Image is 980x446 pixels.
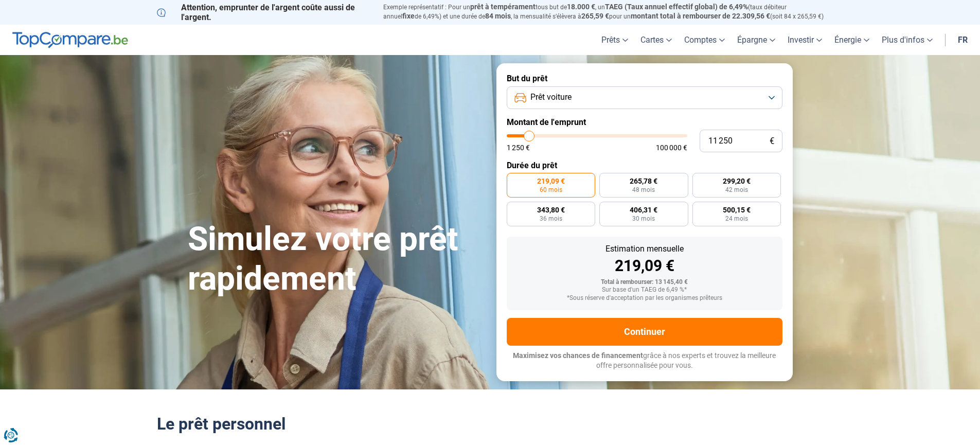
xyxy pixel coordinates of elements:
[631,12,770,20] span: montant total à rembourser de 22.309,56 €
[725,216,748,222] span: 24 mois
[383,3,824,21] p: Exemple représentatif : Pour un tous but de , un (taux débiteur annuel de 6,49%) et une durée de ...
[723,177,751,185] span: 299,20 €
[630,206,657,213] span: 406,31 €
[634,25,678,55] a: Cartes
[537,206,565,213] span: 343,80 €
[157,414,824,434] h2: Le prêt personnel
[630,177,657,185] span: 265,78 €
[507,117,782,127] label: Montant de l'emprunt
[188,220,484,299] h1: Simulez votre prêt rapidement
[515,279,774,286] div: Total à rembourser: 13 145,40 €
[567,3,595,11] span: 18.000 €
[402,12,415,20] span: fixe
[540,216,562,222] span: 36 mois
[725,187,748,193] span: 42 mois
[581,12,609,20] span: 265,59 €
[485,12,511,20] span: 84 mois
[507,351,782,371] p: grâce à nos experts et trouvez la meilleure offre personnalisée pour vous.
[537,177,565,185] span: 219,09 €
[595,25,634,55] a: Prêts
[828,25,876,55] a: Énergie
[515,287,774,294] div: Sur base d'un TAEG de 6,49 %*
[507,144,530,151] span: 1 250 €
[157,3,371,22] p: Attention, emprunter de l'argent coûte aussi de l'argent.
[770,137,774,146] span: €
[952,25,974,55] a: fr
[515,295,774,302] div: *Sous réserve d'acceptation par les organismes prêteurs
[632,216,655,222] span: 30 mois
[515,245,774,253] div: Estimation mensuelle
[731,25,781,55] a: Épargne
[540,187,562,193] span: 60 mois
[781,25,828,55] a: Investir
[470,3,536,11] span: prêt à tempérament
[507,318,782,346] button: Continuer
[723,206,751,213] span: 500,15 €
[507,160,782,170] label: Durée du prêt
[678,25,731,55] a: Comptes
[513,351,643,360] span: Maximisez vos chances de financement
[605,3,748,11] span: TAEG (Taux annuel effectif global) de 6,49%
[12,32,128,48] img: TopCompare
[507,86,782,109] button: Prêt voiture
[507,74,782,83] label: But du prêt
[632,187,655,193] span: 48 mois
[876,25,939,55] a: Plus d'infos
[656,144,687,151] span: 100 000 €
[530,92,572,103] span: Prêt voiture
[515,258,774,274] div: 219,09 €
